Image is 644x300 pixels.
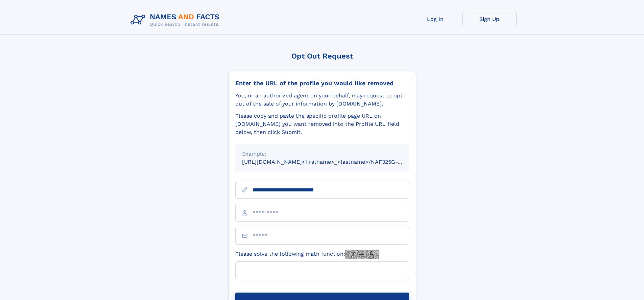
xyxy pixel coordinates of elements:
div: Opt Out Request [228,52,416,60]
img: Logo Names and Facts [128,11,225,29]
div: Please copy and paste the specific profile page URL on [DOMAIN_NAME] you want removed into the Pr... [235,112,409,136]
div: Enter the URL of the profile you would like removed [235,79,409,87]
a: Sign Up [462,11,517,27]
div: You, or an authorized agent on your behalf, may request to opt-out of the sale of your informatio... [235,92,409,108]
small: [URL][DOMAIN_NAME]<firstname>_<lastname>/NAF325G-xxxxxxxx [242,159,422,165]
label: Please solve the following math function: [235,250,379,259]
a: Log In [408,11,462,27]
div: Example: [242,150,402,158]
